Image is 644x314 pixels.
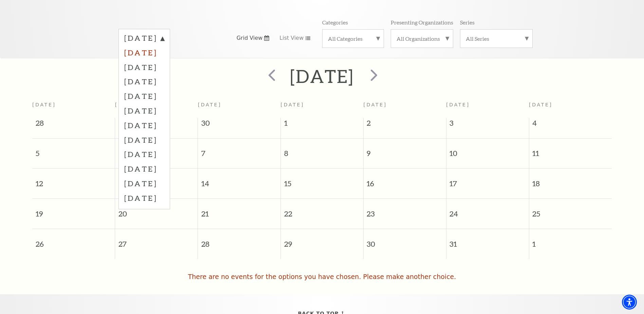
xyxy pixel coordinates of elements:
[281,139,363,162] span: 8
[446,139,529,162] span: 10
[124,147,164,161] label: [DATE]
[281,229,363,252] span: 29
[529,169,612,192] span: 18
[124,133,164,147] label: [DATE]
[281,199,363,222] span: 22
[446,102,470,107] span: [DATE]
[364,199,446,222] span: 23
[32,169,115,192] span: 12
[198,199,280,222] span: 21
[124,161,164,176] label: [DATE]
[446,169,529,192] span: 17
[328,35,378,42] label: All Categories
[361,64,385,88] button: next
[446,199,529,222] span: 24
[364,169,446,192] span: 16
[124,89,164,103] label: [DATE]
[279,34,303,42] span: List View
[322,19,348,26] p: Categories
[124,74,164,89] label: [DATE]
[529,229,612,252] span: 1
[124,45,164,60] label: [DATE]
[115,229,198,252] span: 27
[198,102,222,107] span: [DATE]
[529,199,612,222] span: 25
[124,103,164,118] label: [DATE]
[364,229,446,252] span: 30
[237,34,263,42] span: Grid View
[290,65,354,87] h2: [DATE]
[124,60,164,74] label: [DATE]
[198,139,280,162] span: 7
[364,139,446,162] span: 9
[259,64,283,88] button: prev
[32,118,115,132] span: 28
[363,102,387,107] span: [DATE]
[466,35,527,42] label: All Series
[32,139,115,162] span: 5
[32,199,115,222] span: 19
[529,118,612,132] span: 4
[460,19,475,26] p: Series
[529,102,553,107] span: [DATE]
[115,199,198,222] span: 20
[115,118,198,132] span: 29
[446,118,529,132] span: 3
[529,139,612,162] span: 11
[124,33,164,45] label: [DATE]
[281,102,305,107] span: [DATE]
[446,229,529,252] span: 31
[115,139,198,162] span: 6
[124,118,164,133] label: [DATE]
[622,295,637,310] div: Accessibility Menu
[198,118,280,132] span: 30
[281,169,363,192] span: 15
[124,176,164,191] label: [DATE]
[115,169,198,192] span: 13
[364,118,446,132] span: 2
[32,102,56,107] span: [DATE]
[32,229,115,252] span: 26
[115,102,139,107] span: [DATE]
[198,169,280,192] span: 14
[397,35,447,42] label: All Organizations
[391,19,453,26] p: Presenting Organizations
[281,118,363,132] span: 1
[198,229,280,252] span: 28
[124,191,164,205] label: [DATE]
